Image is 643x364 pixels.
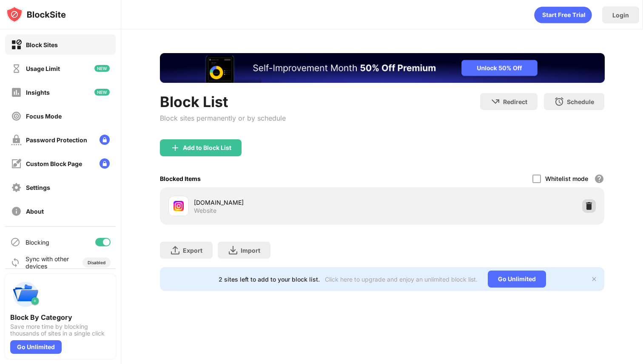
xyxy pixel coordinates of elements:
[488,271,546,288] div: Go Unlimited
[100,135,110,145] img: lock-menu.svg
[94,89,110,96] img: new-icon.svg
[10,257,20,268] img: sync-icon.svg
[545,175,588,182] div: Whitelist mode
[503,98,527,105] div: Redirect
[11,158,22,169] img: customize-block-page-off.svg
[26,65,60,72] div: Usage Limit
[241,247,260,254] div: Import
[26,208,44,215] div: About
[10,313,111,322] div: Block By Category
[11,111,22,121] img: focus-off.svg
[325,276,478,283] div: Click here to upgrade and enjoy an unlimited block list.
[174,201,184,211] img: favicons
[10,340,62,354] div: Go Unlimited
[11,135,22,145] img: password-protection-off.svg
[10,323,111,337] div: Save more time by blocking thousands of sites in a single click
[26,89,50,96] div: Insights
[94,65,110,72] img: new-icon.svg
[160,114,286,122] div: Block sites permanently or by schedule
[183,144,231,151] div: Add to Block List
[11,87,22,98] img: insights-off.svg
[26,184,50,191] div: Settings
[160,93,286,110] div: Block List
[194,207,216,214] div: Website
[10,237,20,247] img: blocking-icon.svg
[11,63,22,74] img: time-usage-off.svg
[591,276,597,282] img: x-button.svg
[10,279,41,310] img: push-categories.svg
[26,160,82,167] div: Custom Block Page
[612,11,629,19] div: Login
[88,260,105,265] div: Disabled
[26,255,69,270] div: Sync with other devices
[534,6,592,23] div: animation
[26,113,62,120] div: Focus Mode
[11,182,22,193] img: settings-off.svg
[219,276,320,283] div: 2 sites left to add to your block list.
[160,53,605,83] iframe: Banner
[26,41,58,48] div: Block Sites
[11,206,22,217] img: about-off.svg
[194,198,382,207] div: [DOMAIN_NAME]
[567,98,594,105] div: Schedule
[100,158,110,169] img: lock-menu.svg
[183,247,202,254] div: Export
[26,136,87,144] div: Password Protection
[160,175,201,182] div: Blocked Items
[11,40,22,50] img: block-on.svg
[26,239,49,246] div: Blocking
[6,6,66,23] img: logo-blocksite.svg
